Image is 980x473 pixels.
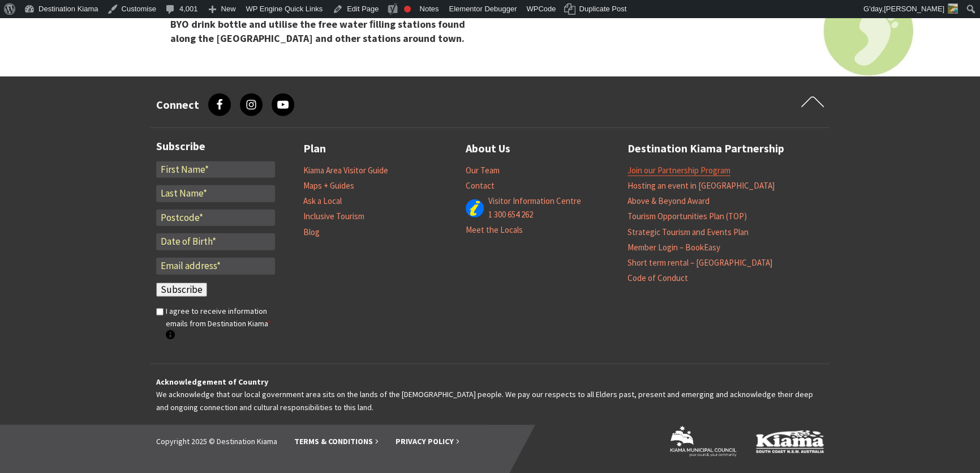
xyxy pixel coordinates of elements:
a: Blog [303,227,320,238]
input: First Name* [156,161,275,178]
a: Strategic Tourism and Events Plan [627,227,749,238]
input: Date of Birth* [156,233,275,250]
a: Meet the Locals [466,224,523,236]
input: Subscribe [156,283,207,297]
a: Contact [466,180,495,191]
p: We acknowledge that our local government area sits on the lands of the [DEMOGRAPHIC_DATA] people.... [156,376,824,414]
a: Destination Kiama Partnership [627,139,784,158]
input: Last Name* [156,185,275,202]
a: Maps + Guides [303,180,354,191]
a: Terms & Conditions [294,436,379,447]
a: Plan [303,139,326,158]
a: Member Login – BookEasy [627,242,720,253]
a: Kiama Area Visitor Guide [303,165,388,176]
a: Ask a Local [303,195,342,207]
h3: Subscribe [156,139,275,153]
div: Focus keyphrase not set [404,6,411,12]
a: Above & Beyond Award [627,195,710,207]
label: I agree to receive information emails from Destination Kiama [166,305,275,343]
img: Kiama Logo [756,430,824,453]
a: About Us [466,139,510,158]
a: Inclusive Tourism [303,211,364,222]
a: 1 300 654 262 [488,209,533,220]
a: Privacy Policy [396,436,459,447]
strong: BYO drink bottle and utilise the free water ﬁlling stations found along the [GEOGRAPHIC_DATA] and... [170,18,465,45]
input: Postcode* [156,210,275,227]
span: [PERSON_NAME] [884,5,944,13]
a: Join our Partnership Program [627,165,730,176]
h3: Connect [156,98,199,112]
a: Our Team [466,165,500,176]
a: Tourism Opportunities Plan (TOP) [627,211,747,222]
a: Hosting an event in [GEOGRAPHIC_DATA] [627,180,775,191]
strong: Acknowledgement of Country [156,377,268,387]
a: Short term rental – [GEOGRAPHIC_DATA] Code of Conduct [627,257,772,284]
input: Email address* [156,258,275,275]
li: Copyright 2025 © Destination Kiama [156,435,277,448]
a: Visitor Information Centre [488,195,581,207]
